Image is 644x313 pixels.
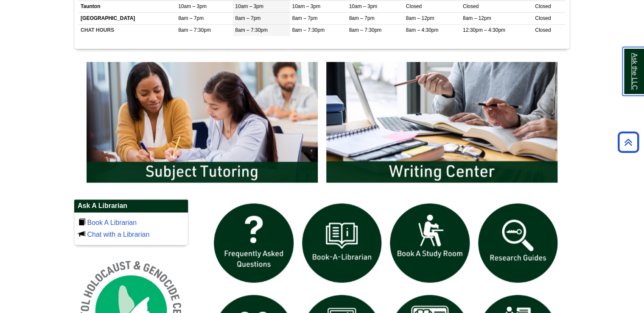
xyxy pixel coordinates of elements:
div: slideshow [82,58,562,190]
span: Closed [406,3,422,9]
span: Closed [463,3,479,9]
span: 8am – 12pm [406,15,434,21]
span: 8am – 7pm [292,15,317,21]
span: 12:30pm – 4:30pm [463,27,505,33]
span: Closed [535,27,551,33]
span: 8am – 7:30pm [349,27,381,33]
span: 8am – 7:30pm [178,27,211,33]
span: 10am – 3pm [349,3,377,9]
td: CHAT HOURS [78,25,176,36]
span: 10am – 3pm [178,3,207,9]
a: Chat with a Librarian [87,231,149,238]
span: 8am – 7:30pm [292,27,325,33]
img: book a study room icon links to book a study room web page [386,199,474,287]
img: Writing Center Information [322,58,562,186]
span: 10am – 3pm [292,3,320,9]
span: 8am – 7pm [178,15,204,21]
a: Book A Librarian [87,219,137,226]
span: Closed [535,15,551,21]
img: frequently asked questions [210,199,298,287]
img: Research Guides icon links to research guides web page [474,199,562,287]
span: 8am – 4:30pm [406,27,439,33]
span: 8am – 7pm [349,15,374,21]
img: Subject Tutoring Information [82,58,322,186]
td: [GEOGRAPHIC_DATA] [78,12,176,24]
td: Taunton [78,0,176,12]
span: Closed [535,3,551,9]
span: 8am – 7pm [235,15,260,21]
span: 10am – 3pm [235,3,263,9]
span: 8am – 12pm [463,15,491,21]
a: Back to Top [615,136,642,148]
img: Book a Librarian icon links to book a librarian web page [298,199,386,287]
span: 8am – 7:30pm [235,27,268,33]
h2: Ask A Librarian [74,199,188,213]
